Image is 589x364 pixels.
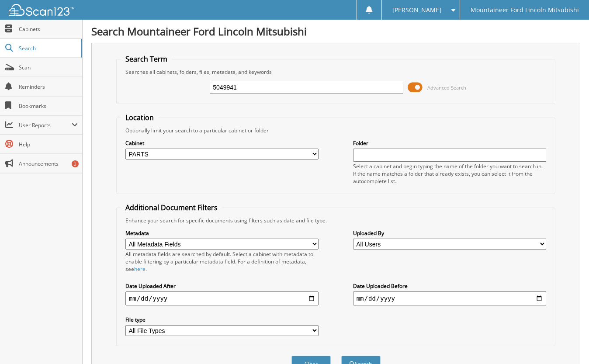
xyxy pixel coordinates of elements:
input: start [125,291,319,305]
div: All metadata fields are searched by default. Select a cabinet with metadata to enable filtering b... [125,250,319,273]
label: Date Uploaded Before [353,282,546,290]
legend: Additional Document Filters [121,203,222,212]
label: File type [125,316,319,323]
legend: Location [121,113,158,122]
div: Select a cabinet and begin typing the name of the folder you want to search in. If the name match... [353,163,546,185]
input: end [353,291,546,305]
a: here [134,265,146,273]
label: Cabinet [125,139,319,147]
span: Mountaineer Ford Lincoln Mitsubishi [471,7,579,13]
span: [PERSON_NAME] [392,7,441,13]
span: Announcements [19,160,78,167]
img: scan123-logo-white.svg [9,4,74,16]
span: Search [19,45,76,52]
label: Date Uploaded After [125,282,319,290]
div: 3 [72,160,79,167]
span: Advanced Search [427,84,466,91]
span: Help [19,141,78,148]
h1: Search Mountaineer Ford Lincoln Mitsubishi [91,24,580,38]
span: User Reports [19,121,72,129]
span: Reminders [19,83,78,90]
label: Uploaded By [353,229,546,237]
span: Bookmarks [19,102,78,110]
div: Searches all cabinets, folders, files, metadata, and keywords [121,68,551,76]
span: Scan [19,64,78,71]
legend: Search Term [121,54,172,64]
label: Metadata [125,229,319,237]
div: Optionally limit your search to a particular cabinet or folder [121,127,551,134]
label: Folder [353,139,546,147]
div: Enhance your search for specific documents using filters such as date and file type. [121,217,551,224]
span: Cabinets [19,25,78,33]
